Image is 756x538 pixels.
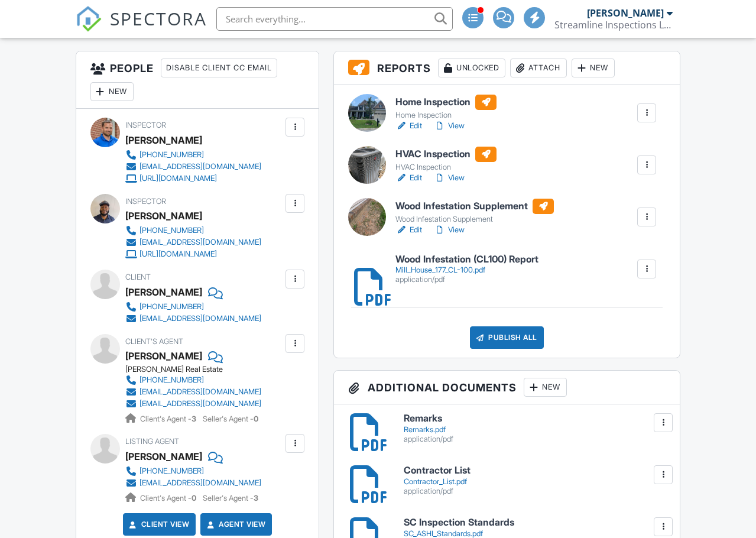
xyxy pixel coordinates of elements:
div: [PERSON_NAME] [125,131,202,149]
span: Client [125,273,151,281]
div: [PHONE_NUMBER] [139,302,204,312]
span: Client's Agent - [140,414,198,423]
div: [PERSON_NAME] Real Estate [125,365,271,374]
a: View [434,120,465,132]
a: Edit [395,224,422,236]
div: [EMAIL_ADDRESS][DOMAIN_NAME] [139,162,261,171]
strong: 3 [192,414,196,423]
a: [PHONE_NUMBER] [125,465,261,477]
div: New [524,378,567,397]
h6: SC Inspection Standards [404,517,666,528]
div: [EMAIL_ADDRESS][DOMAIN_NAME] [139,387,261,397]
a: [EMAIL_ADDRESS][DOMAIN_NAME] [125,236,261,248]
a: Edit [395,172,422,184]
div: Publish All [470,326,544,349]
a: Agent View [205,518,265,530]
a: [EMAIL_ADDRESS][DOMAIN_NAME] [125,477,261,489]
a: [URL][DOMAIN_NAME] [125,173,261,184]
span: Listing Agent [125,437,179,446]
a: SPECTORA [76,16,207,41]
div: Mill_House_177_CL-100.pdf [395,265,538,275]
h6: HVAC Inspection [395,147,497,162]
h3: Reports [334,51,680,85]
div: New [572,59,615,77]
h6: Contractor List [404,465,666,476]
a: Wood Infestation Supplement Wood Infestation Supplement [395,199,554,225]
div: Streamline Inspections LLC [554,19,673,31]
a: Wood Infestation (CL100) Report Mill_House_177_CL-100.pdf application/pdf [395,254,538,284]
div: application/pdf [395,275,538,284]
a: Home Inspection Home Inspection [395,95,497,121]
div: [PHONE_NUMBER] [139,375,204,385]
div: [URL][DOMAIN_NAME] [139,174,217,183]
div: application/pdf [404,487,666,496]
div: Remarks.pdf [404,425,666,435]
a: [EMAIL_ADDRESS][DOMAIN_NAME] [125,386,261,398]
a: [PERSON_NAME] [125,347,202,365]
h6: Home Inspection [395,95,497,110]
div: Home Inspection [395,111,497,120]
div: [EMAIL_ADDRESS][DOMAIN_NAME] [139,399,261,409]
div: [EMAIL_ADDRESS][DOMAIN_NAME] [139,478,261,488]
a: Client View [127,518,190,530]
a: View [434,172,465,184]
div: [PHONE_NUMBER] [139,150,204,160]
a: [PHONE_NUMBER] [125,225,261,236]
div: New [90,82,134,101]
div: [PHONE_NUMBER] [139,226,204,235]
a: [EMAIL_ADDRESS][DOMAIN_NAME] [125,313,261,325]
div: [URL][DOMAIN_NAME] [139,249,217,259]
a: [PHONE_NUMBER] [125,301,261,313]
div: Wood Infestation Supplement [395,215,554,224]
a: [PERSON_NAME] [125,448,202,465]
a: [PHONE_NUMBER] [125,149,261,161]
a: Contractor List Contractor_List.pdf application/pdf [404,465,666,495]
span: Seller's Agent - [203,494,258,503]
strong: 3 [254,494,258,503]
a: [EMAIL_ADDRESS][DOMAIN_NAME] [125,161,261,173]
span: Inspector [125,121,166,129]
div: [PERSON_NAME] [125,207,202,225]
div: [EMAIL_ADDRESS][DOMAIN_NAME] [139,314,261,323]
strong: 0 [192,494,196,503]
a: [EMAIL_ADDRESS][DOMAIN_NAME] [125,398,261,410]
div: Attach [510,59,567,77]
span: Client's Agent [125,337,183,346]
input: Search everything... [216,7,453,31]
a: HVAC Inspection HVAC Inspection [395,147,497,173]
h3: People [76,51,319,109]
div: HVAC Inspection [395,163,497,172]
div: Unlocked [438,59,505,77]
span: Client's Agent - [140,494,198,503]
h6: Wood Infestation Supplement [395,199,554,214]
div: [PERSON_NAME] [587,7,664,19]
div: application/pdf [404,435,666,444]
a: [URL][DOMAIN_NAME] [125,248,261,260]
div: [PERSON_NAME] [125,283,202,301]
div: Disable Client CC Email [161,59,277,77]
div: [PHONE_NUMBER] [139,466,204,476]
img: The Best Home Inspection Software - Spectora [76,6,102,32]
span: SPECTORA [110,6,207,31]
a: Edit [395,120,422,132]
h6: Remarks [404,413,666,424]
h3: Additional Documents [334,371,680,404]
a: [PHONE_NUMBER] [125,374,261,386]
h6: Wood Infestation (CL100) Report [395,254,538,265]
span: Inspector [125,197,166,206]
div: Contractor_List.pdf [404,477,666,487]
a: View [434,224,465,236]
div: [EMAIL_ADDRESS][DOMAIN_NAME] [139,238,261,247]
strong: 0 [254,414,258,423]
a: Remarks Remarks.pdf application/pdf [404,413,666,443]
span: Seller's Agent - [203,414,258,423]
